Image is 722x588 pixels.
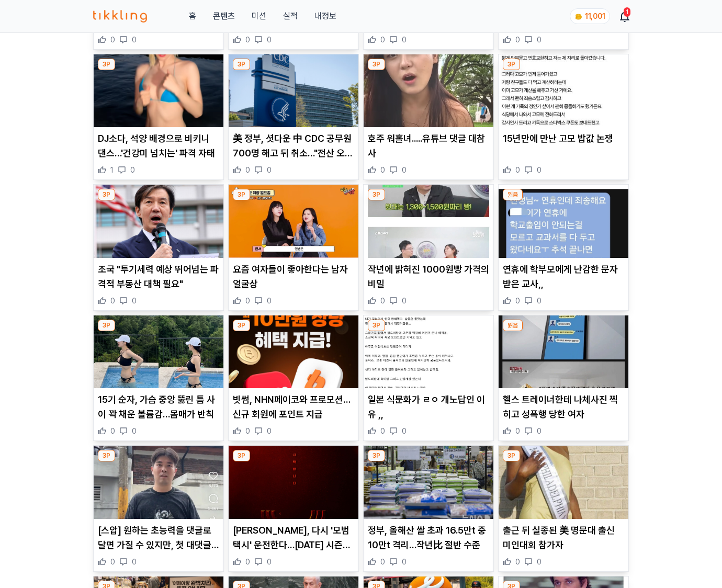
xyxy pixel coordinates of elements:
[402,557,407,567] span: 0
[229,315,358,389] img: 빗썸, NHN페이코와 프로모션…신규 회원에 포인트 지급
[498,184,629,311] div: 읽음 연휴에 학부모에게 난감한 문자받은 교사,, 연휴에 학부모에게 난감한 문자받은 교사,, 0 0
[363,54,494,180] div: 3P 호주 워홀녀.....유튜브 댓글 대참사 호주 워홀녀.....유튜브 댓글 대참사 0 0
[503,262,624,291] p: 연휴에 학부모에게 난감한 문자받은 교사,,
[132,557,137,567] span: 0
[364,185,493,258] img: 작년에 밝혀진 1000원빵 가격의 비밀
[98,450,115,461] div: 3P
[380,557,385,567] span: 0
[229,446,358,519] img: 이제훈, 다시 '모범택시' 운전한다…11월 21일 시즌3 첫 방송 확정
[314,10,336,22] a: 내정보
[267,165,272,175] span: 0
[98,262,219,291] p: 조국 "투기세력 예상 뛰어넘는 파격적 부동산 대책 필요"
[245,165,250,175] span: 0
[503,59,520,70] div: 3P
[624,7,630,17] div: 1
[621,10,629,22] a: 1
[245,296,250,306] span: 0
[110,165,114,175] span: 1
[402,296,407,306] span: 0
[368,450,385,461] div: 3P
[402,165,407,175] span: 0
[503,131,624,146] p: 15년만에 만난 고모 밥값 논쟁
[537,296,541,306] span: 0
[110,426,115,436] span: 0
[233,523,354,552] p: [PERSON_NAME], 다시 '모범택시' 운전한다…[DATE] 시즌3 첫 방송 확정
[537,426,541,436] span: 0
[228,315,359,442] div: 3P 빗썸, NHN페이코와 프로모션…신규 회원에 포인트 지급 빗썸, NHN페이코와 프로모션…신규 회원에 포인트 지급 0 0
[93,184,224,311] div: 3P 조국 "투기세력 예상 뛰어넘는 파격적 부동산 대책 필요" 조국 "투기세력 예상 뛰어넘는 파격적 부동산 대책 필요" 0 0
[585,12,605,20] span: 11,001
[368,131,489,161] p: 호주 워홀녀.....유튜브 댓글 대참사
[267,426,272,436] span: 0
[245,35,250,45] span: 0
[364,315,493,389] img: 일본 식문화가 ㄹㅇ 개노답인 이유 ,,
[94,54,223,128] img: DJ소다, 석양 배경으로 비키니 댄스…'건강미 넘치는' 파격 자태
[515,35,520,45] span: 0
[98,320,115,331] div: 3P
[229,54,358,128] img: 美 정부, 셧다운 中 CDC 공무원 700명 해고 뒤 취소…"전산 오류"
[283,10,298,22] a: 실적
[364,446,493,519] img: 정부, 올해산 쌀 초과 16.5만t 중 10만t 격리…작년比 절반 수준
[380,296,385,306] span: 0
[574,13,583,21] img: coin
[380,426,385,436] span: 0
[233,320,250,331] div: 3P
[498,315,629,442] div: 읽음 헬스 트레이너한테 나체사진 찍히고 성폭행 당한 여자 헬스 트레이너한테 나체사진 찍히고 성폭행 당한 여자 0 0
[228,54,359,180] div: 3P 美 정부, 셧다운 中 CDC 공무원 700명 해고 뒤 취소…"전산 오류" 美 정부, 셧다운 中 CDC 공무원 700명 해고 뒤 취소…"전산 오류" 0 0
[537,557,541,567] span: 0
[132,35,137,45] span: 0
[228,445,359,572] div: 3P 이제훈, 다시 '모범택시' 운전한다…11월 21일 시즌3 첫 방송 확정 [PERSON_NAME], 다시 '모범택시' 운전한다…[DATE] 시즌3 첫 방송 확정 0 0
[233,131,354,161] p: 美 정부, 셧다운 中 CDC 공무원 700명 해고 뒤 취소…"전산 오류"
[110,296,115,306] span: 0
[515,165,520,175] span: 0
[363,445,494,572] div: 3P 정부, 올해산 쌀 초과 16.5만t 중 10만t 격리…작년比 절반 수준 정부, 올해산 쌀 초과 16.5만t 중 10만t 격리…작년比 절반 수준 0 0
[515,296,520,306] span: 0
[228,184,359,311] div: 3P 요즘 여자들이 좋아한다는 남자 얼굴상 요즘 여자들이 좋아한다는 남자 얼굴상 0 0
[380,35,385,45] span: 0
[132,426,137,436] span: 0
[93,445,224,572] div: 3P [스압] 원하는 초능력을 댓글로 달면 가질 수 있지만, 첫 대댓글이 능력의 부작용.jpg,, [스압] 원하는 초능력을 댓글로 달면 가질 수 있지만, 첫 대댓글이 능력의 ...
[267,35,272,45] span: 0
[363,315,494,442] div: 3P 일본 식문화가 ㄹㅇ 개노답인 이유 ,, 일본 식문화가 ㄹㅇ 개노답인 이유 ,, 0 0
[267,296,272,306] span: 0
[233,59,250,70] div: 3P
[368,392,489,422] p: 일본 식문화가 ㄹㅇ 개노답인 이유 ,,
[499,446,628,519] img: 출근 뒤 실종된 美 명문대 출신 미인대회 참가자
[245,426,250,436] span: 0
[503,523,624,552] p: 출근 뒤 실종된 美 명문대 출신 미인대회 참가자
[94,185,223,258] img: 조국 "투기세력 예상 뛰어넘는 파격적 부동산 대책 필요"
[132,296,137,306] span: 0
[498,445,629,572] div: 3P 출근 뒤 실종된 美 명문대 출신 미인대회 참가자 출근 뒤 실종된 美 명문대 출신 미인대회 참가자 0 0
[267,557,272,567] span: 0
[94,315,223,389] img: 15기 순자, 가슴 중앙 뚫린 틈 사이 꽉 채운 볼륨감…몸매가 반칙
[229,185,358,258] img: 요즘 여자들이 좋아한다는 남자 얼굴상
[503,450,520,461] div: 3P
[98,523,219,552] p: [스압] 원하는 초능력을 댓글로 달면 가질 수 있지만, 첫 대댓글이 능력의 부작용.jpg,,
[515,426,520,436] span: 0
[499,185,628,258] img: 연휴에 학부모에게 난감한 문자받은 교사,,
[570,8,608,24] a: coin 11,001
[252,10,266,22] button: 미션
[537,35,541,45] span: 0
[98,189,115,200] div: 3P
[380,165,385,175] span: 0
[368,189,385,200] div: 3P
[189,10,196,22] a: 홈
[110,35,115,45] span: 0
[93,10,147,22] img: 티끌링
[499,54,628,128] img: 15년만에 만난 고모 밥값 논쟁
[94,446,223,519] img: [스압] 원하는 초능력을 댓글로 달면 가질 수 있지만, 첫 대댓글이 능력의 부작용.jpg,,
[233,262,354,291] p: 요즘 여자들이 좋아한다는 남자 얼굴상
[368,523,489,552] p: 정부, 올해산 쌀 초과 16.5만t 중 10만t 격리…작년比 절반 수준
[503,320,523,331] div: 읽음
[130,165,135,175] span: 0
[364,54,493,128] img: 호주 워홀녀.....유튜브 댓글 대참사
[363,184,494,311] div: 3P 작년에 밝혀진 1000원빵 가격의 비밀 작년에 밝혀진 1000원빵 가격의 비밀 0 0
[233,392,354,422] p: 빗썸, NHN페이코와 프로모션…신규 회원에 포인트 지급
[93,54,224,180] div: 3P DJ소다, 석양 배경으로 비키니 댄스…'건강미 넘치는' 파격 자태 DJ소다, 석양 배경으로 비키니 댄스…'건강미 넘치는' 파격 자태 1 0
[402,426,407,436] span: 0
[498,54,629,180] div: 3P 15년만에 만난 고모 밥값 논쟁 15년만에 만난 고모 밥값 논쟁 0 0
[98,392,219,422] p: 15기 순자, 가슴 중앙 뚫린 틈 사이 꽉 채운 볼륨감…몸매가 반칙
[93,315,224,442] div: 3P 15기 순자, 가슴 중앙 뚫린 틈 사이 꽉 채운 볼륨감…몸매가 반칙 15기 순자, 가슴 중앙 뚫린 틈 사이 꽉 채운 볼륨감…몸매가 반칙 0 0
[368,59,385,70] div: 3P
